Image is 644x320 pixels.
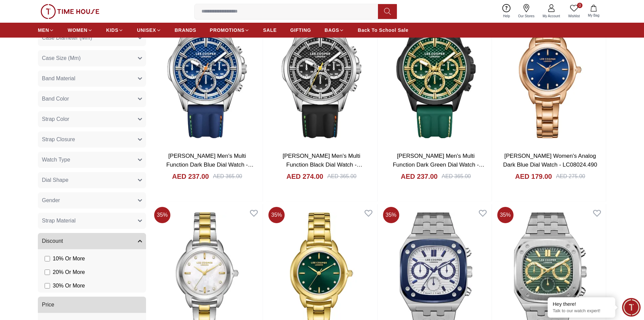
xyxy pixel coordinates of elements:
[42,74,75,83] span: Band Material
[38,192,146,209] button: Gender
[380,1,492,146] img: Lee Cooper Men's Multi Function Dark Green Dial Watch - LC08048.077
[553,308,610,314] p: Talk to our watch expert!
[584,3,603,19] button: My Bag
[263,27,277,34] span: SALE
[175,27,196,34] span: BRANDS
[166,153,254,176] a: [PERSON_NAME] Men's Multi Function Dark Blue Dial Watch - LC08048.399
[38,297,146,313] button: Price
[268,207,285,223] span: 35 %
[175,24,196,36] a: BRANDS
[172,172,209,181] h4: AED 237.00
[500,14,513,19] span: Help
[263,24,277,36] a: SALE
[585,13,602,18] span: My Bag
[38,172,146,188] button: Dial Shape
[42,301,54,309] span: Price
[42,237,63,245] span: Discount
[210,27,245,34] span: PROMOTIONS
[283,153,362,176] a: [PERSON_NAME] Men's Multi Function Black Dial Watch - LC08048.351
[42,54,81,62] span: Case Size (Mm)
[325,24,344,36] a: BAGS
[38,131,146,148] button: Strap Closure
[42,217,76,225] span: Strap Material
[210,24,250,36] a: PROMOTIONS
[325,27,339,34] span: BAGS
[137,27,156,34] span: UNISEX
[42,135,75,144] span: Strap Closure
[514,3,539,20] a: Our Stores
[106,24,123,36] a: KIDS
[286,172,323,181] h4: AED 274.00
[290,24,311,36] a: GIFTING
[564,3,584,20] a: 0Wishlist
[53,255,85,263] span: 10 % Or More
[516,14,537,19] span: Our Stores
[151,1,263,146] img: Lee Cooper Men's Multi Function Dark Blue Dial Watch - LC08048.399
[38,27,49,34] span: MEN
[45,270,50,275] input: 20% Or More
[622,298,641,317] div: Chat Widget
[442,172,471,180] div: AED 365.00
[515,172,552,181] h4: AED 179.00
[137,24,161,36] a: UNISEX
[383,207,399,223] span: 35 %
[42,196,60,205] span: Gender
[38,213,146,229] button: Strap Material
[38,50,146,66] button: Case Size (Mm)
[266,1,377,146] img: Lee Cooper Men's Multi Function Black Dial Watch - LC08048.351
[38,111,146,127] button: Strap Color
[497,207,514,223] span: 35 %
[45,283,50,289] input: 30% Or More
[42,95,69,103] span: Band Color
[154,207,170,223] span: 35 %
[553,301,610,307] div: Hey there!
[38,30,146,46] button: Case Diameter (Mm)
[401,172,438,181] h4: AED 237.00
[358,24,408,36] a: Back To School Sale
[556,172,585,180] div: AED 275.00
[577,3,582,8] span: 0
[42,176,68,184] span: Dial Shape
[45,256,50,261] input: 10% Or More
[106,27,118,34] span: KIDS
[503,153,597,168] a: [PERSON_NAME] Women's Analog Dark Blue Dial Watch - LC08024.490
[53,268,85,276] span: 20 % Or More
[38,152,146,168] button: Watch Type
[68,24,93,36] a: WOMEN
[42,115,69,123] span: Strap Color
[327,172,356,180] div: AED 365.00
[495,1,606,146] img: Lee Cooper Women's Analog Dark Blue Dial Watch - LC08024.490
[38,91,146,107] button: Band Color
[68,27,88,34] span: WOMEN
[53,282,85,290] span: 30 % Or More
[38,70,146,87] button: Band Material
[540,14,563,19] span: My Account
[38,233,146,249] button: Discount
[41,4,99,19] img: ...
[358,27,408,34] span: Back To School Sale
[42,34,92,42] span: Case Diameter (Mm)
[213,172,242,180] div: AED 365.00
[499,3,514,20] a: Help
[42,156,70,164] span: Watch Type
[566,14,582,19] span: Wishlist
[38,24,54,36] a: MEN
[393,153,484,176] a: [PERSON_NAME] Men's Multi Function Dark Green Dial Watch - LC08048.077
[290,27,311,34] span: GIFTING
